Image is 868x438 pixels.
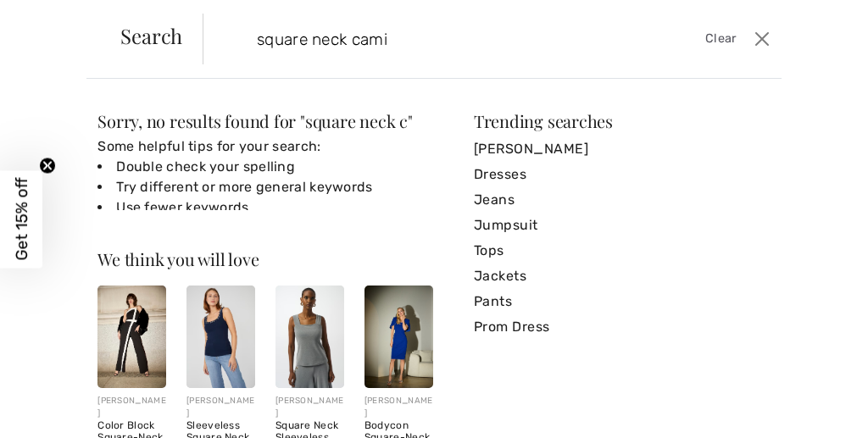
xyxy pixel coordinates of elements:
[474,289,771,314] a: Pants
[97,286,166,388] img: Color Block Square-Neck Jumpsuit Style 259104. Black/Off White
[474,213,771,238] a: Jumpsuit
[244,14,623,64] input: TYPE TO SEARCH
[474,314,771,340] a: Prom Dress
[120,25,182,46] span: Search
[474,263,771,289] a: Jackets
[474,187,771,213] a: Jeans
[97,395,166,420] div: [PERSON_NAME]
[474,238,771,263] a: Tops
[186,286,255,388] img: Sleeveless Square Neck Pullover Style 251600. White
[97,113,433,130] div: Sorry, no results found for " "
[275,395,344,420] div: [PERSON_NAME]
[474,162,771,187] a: Dresses
[364,286,433,388] img: Bodycon Square-Neck Dress Style 253724. Royal Sapphire 163
[705,30,737,48] span: Clear
[12,178,31,261] span: Get 15% off
[39,157,56,174] button: Close teaser
[97,197,433,218] li: Use fewer keywords
[305,109,408,132] span: square neck c
[97,157,433,177] li: Double check your spelling
[364,395,433,420] div: [PERSON_NAME]
[750,25,775,53] button: Close
[97,177,433,197] li: Try different or more general keywords
[474,136,771,162] a: [PERSON_NAME]
[97,247,259,270] span: We think you will love
[40,12,75,27] span: Chat
[275,286,344,388] img: Square Neck Sleeveless Pullover Style 253291. Grey melange
[97,136,433,258] div: Some helpful tips for your search:
[186,395,255,420] div: [PERSON_NAME]
[474,113,771,130] div: Trending searches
